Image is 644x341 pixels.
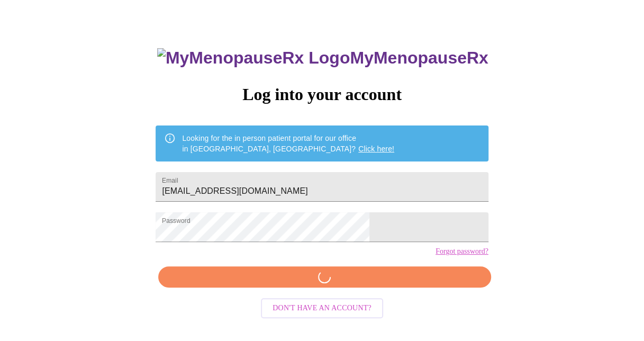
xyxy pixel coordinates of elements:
button: Don't have an account? [261,298,383,319]
div: Looking for the in person patient portal for our office in [GEOGRAPHIC_DATA], [GEOGRAPHIC_DATA]? [182,129,394,158]
h3: Log into your account [156,85,488,104]
a: Forgot password? [436,247,488,256]
span: Don't have an account? [273,302,371,315]
h3: MyMenopauseRx [157,48,488,68]
a: Don't have an account? [258,303,386,312]
a: Click here! [358,145,394,153]
img: MyMenopauseRx Logo [157,48,350,68]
